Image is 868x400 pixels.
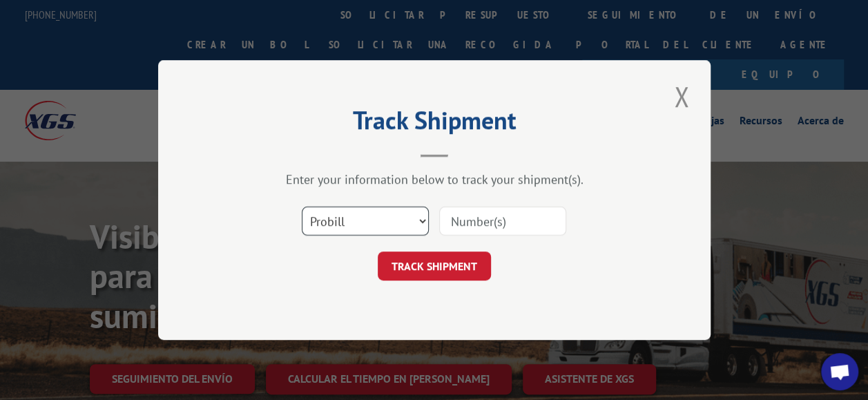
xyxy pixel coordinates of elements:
[439,207,566,236] input: Number(s)
[227,111,642,137] h2: Track Shipment
[670,77,693,115] button: Close modal
[378,251,491,280] button: TRACK SHIPMENT
[227,171,642,187] div: Enter your information below to track your shipment(s).
[821,353,858,390] a: Open chat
